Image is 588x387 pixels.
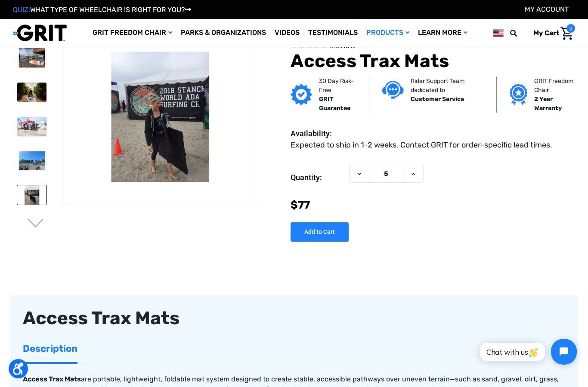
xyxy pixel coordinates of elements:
p: 30 Day Risk-Free [319,77,356,95]
span: 0 [566,24,575,33]
a: Videos [270,19,304,47]
a: Parks & Organizations [176,19,270,47]
img: Access Trax Mats [17,151,46,171]
img: Access Trax Mats [17,48,46,68]
img: Access Trax Mats [62,52,258,182]
span: review [332,41,356,50]
a: Products [362,19,414,47]
strong: Customer Service [411,95,464,103]
input: Search [514,24,527,42]
dd: Expected to ship in 1-2 weeks. Contact GRIT for order-specific lead times. [291,139,552,151]
a: Description [23,335,77,362]
img: Access Trax Mats [17,83,46,102]
img: Customer service [382,81,404,99]
a: Account [525,5,569,13]
strong: 2 Year Warranty [534,95,562,112]
img: GRIT Guarantee [291,84,312,105]
img: Access Trax Mats [17,185,46,205]
a: QUIZ:WHAT TYPE OF WHEELCHAIR IS RIGHT FOR YOU? [13,6,191,14]
span: $77 [291,199,310,211]
strong: GRIT Guarantee [319,95,350,112]
a: Learn More [414,19,472,47]
p: GRIT Freedom Chair [534,77,578,95]
span: 1 reviews [328,41,356,50]
a: GRIT Freedom Chair [88,19,176,47]
span: QUIZ: [13,6,30,14]
strong: Access Trax Mats [23,375,81,383]
img: GRIT All-Terrain Wheelchair and Mobility Equipment [13,24,67,42]
h1: Access Trax Mats [291,51,575,72]
img: Grit freedom [510,84,527,105]
iframe: Tidio Chat [470,332,584,372]
a: Cart with 0 items [527,24,575,42]
img: us.png [493,28,504,38]
img: Cart [560,27,573,40]
div: Access Trax Mats [23,308,565,328]
img: Access Trax Mats [17,117,46,136]
dt: Availability: [291,128,345,139]
p: Rider Support Team dedicated to [411,77,483,95]
button: Go to slide 3 of 6 [27,219,45,229]
a: Testimonials [304,19,362,47]
label: Quantity: [291,165,345,190]
span: My Cart [533,29,559,37]
input: Add to Cart [291,223,349,242]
